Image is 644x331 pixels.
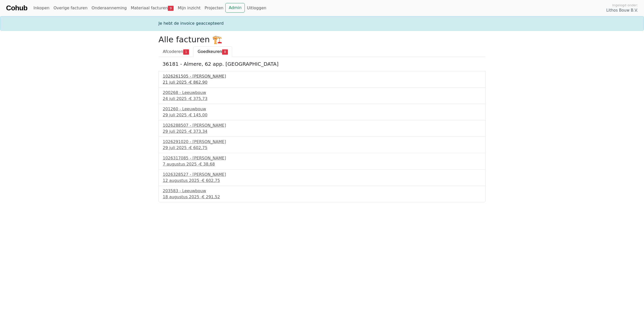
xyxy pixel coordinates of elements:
span: € 373,34 [190,129,207,134]
a: 201260 - Leeuwbouw29 juli 2025 -€ 145,00 [163,106,481,118]
span: 1 [183,49,189,54]
a: 1026317085 - [PERSON_NAME]7 augustus 2025 -€ 38,68 [163,155,481,167]
div: Je hebt de invoice geaccepteerd [155,20,489,26]
span: € 38,68 [199,162,215,167]
a: Onderaanneming [90,3,129,13]
div: 18 augustus 2025 - [163,194,481,200]
a: 1026288507 - [PERSON_NAME]29 juli 2025 -€ 373,34 [163,122,481,135]
span: € 291,52 [202,194,220,199]
a: 1026328527 - [PERSON_NAME]12 augustus 2025 -€ 602,75 [163,172,481,184]
div: 12 augustus 2025 - [163,178,481,184]
span: Goedkeuren [198,49,222,54]
div: 7 augustus 2025 - [163,161,481,167]
span: € 145,00 [190,113,207,117]
a: Uitloggen [245,3,268,13]
div: 21 juli 2025 - [163,79,481,85]
a: Goedkeuren8 [193,46,232,57]
span: € 602,75 [190,145,207,150]
a: Projecten [203,3,226,13]
span: € 602,75 [202,178,220,183]
a: Materiaal facturen9 [129,3,176,13]
div: 29 juli 2025 - [163,128,481,135]
div: 1026261505 - [PERSON_NAME] [163,73,481,79]
span: 8 [222,49,228,54]
a: Afcoderen1 [158,46,193,57]
a: Cohub [6,2,27,14]
span: € 375,73 [190,96,207,101]
div: 200268 - Leeuwbouw [163,90,481,96]
a: 1026261505 - [PERSON_NAME]21 juli 2025 -€ 862,90 [163,73,481,85]
span: 9 [168,6,174,11]
div: 29 juli 2025 - [163,145,481,151]
div: 203583 - Leeuwbouw [163,188,481,194]
div: 1026288507 - [PERSON_NAME] [163,122,481,128]
h2: Alle facturen 🏗️ [158,35,486,44]
a: Overige facturen [51,3,90,13]
div: 24 juli 2025 - [163,96,481,102]
div: 1026317085 - [PERSON_NAME] [163,155,481,161]
div: 201260 - Leeuwbouw [163,106,481,112]
span: Ingelogd onder: [612,3,638,8]
a: 203583 - Leeuwbouw18 augustus 2025 -€ 291,52 [163,188,481,200]
span: Lithos Bouw B.V. [606,8,638,13]
a: Admin [225,3,245,13]
div: 29 juli 2025 - [163,112,481,118]
a: 200268 - Leeuwbouw24 juli 2025 -€ 375,73 [163,90,481,102]
h5: 36181 - Almere, 62 app. [GEOGRAPHIC_DATA] [163,61,481,67]
div: 1026291020 - [PERSON_NAME] [163,139,481,145]
a: 1026291020 - [PERSON_NAME]29 juli 2025 -€ 602,75 [163,139,481,151]
a: Mijn inzicht [176,3,203,13]
a: Inkopen [31,3,51,13]
div: 1026328527 - [PERSON_NAME] [163,172,481,178]
span: Afcoderen [163,49,183,54]
span: € 862,90 [190,80,207,85]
